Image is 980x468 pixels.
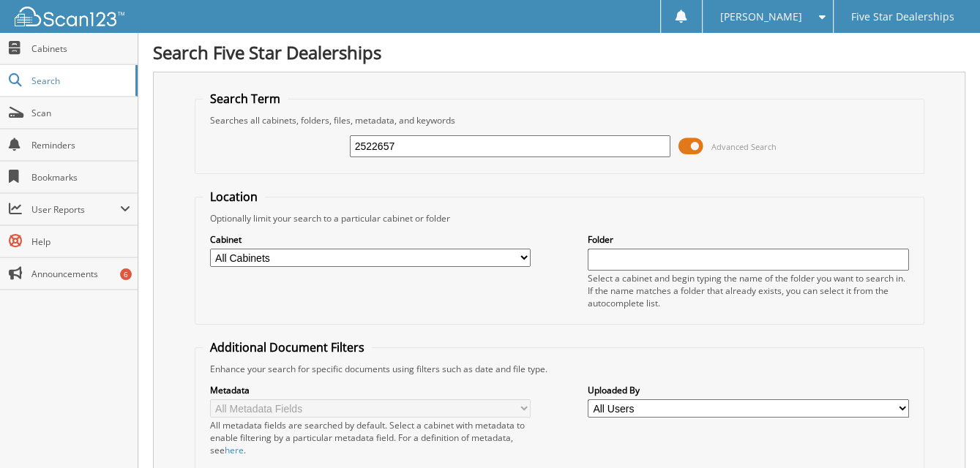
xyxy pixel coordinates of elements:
span: Advanced Search [711,141,776,152]
span: Scan [31,107,130,119]
iframe: Chat Widget [907,398,980,468]
label: Metadata [210,384,531,396]
legend: Additional Document Filters [203,339,372,355]
span: User Reports [31,203,120,216]
span: Bookmarks [31,171,130,184]
span: Five Star Dealerships [850,12,954,21]
span: Announcements [31,268,130,280]
h1: Search Five Star Dealerships [153,40,965,64]
legend: Location [203,189,265,205]
div: 6 [120,268,132,280]
div: All metadata fields are searched by default. Select a cabinet with metadata to enable filtering b... [210,419,531,456]
div: Searches all cabinets, folders, files, metadata, and keywords [203,114,916,127]
span: Cabinets [31,42,130,55]
span: Search [31,75,128,87]
span: Help [31,235,130,248]
legend: Search Term [203,91,288,107]
div: Enhance your search for specific documents using filters such as date and file type. [203,363,916,375]
span: Reminders [31,139,130,151]
img: scan123-logo-white.svg [15,7,124,26]
div: Select a cabinet and begin typing the name of the folder you want to search in. If the name match... [588,272,909,309]
a: here [225,444,244,456]
label: Cabinet [210,233,531,246]
div: Optionally limit your search to a particular cabinet or folder [203,212,916,224]
label: Uploaded By [588,384,909,396]
label: Folder [588,233,909,246]
span: [PERSON_NAME] [720,12,802,21]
